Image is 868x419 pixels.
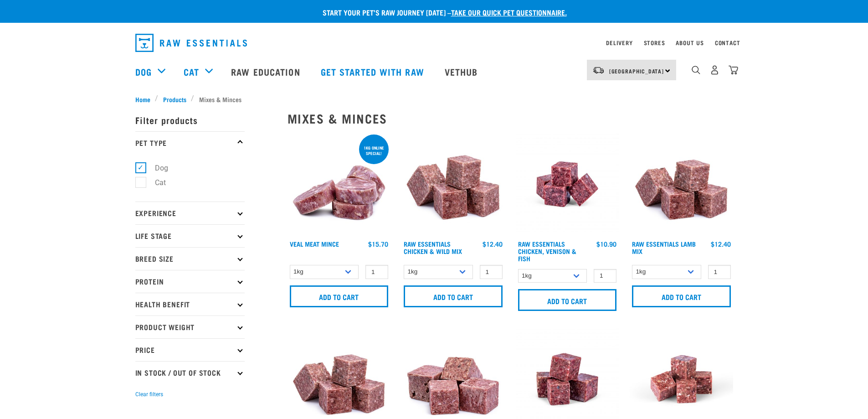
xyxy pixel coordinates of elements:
[710,65,719,75] img: user.png
[518,242,576,260] a: Raw Essentials Chicken, Venison & Fish
[606,41,632,44] a: Delivery
[135,94,155,104] a: Home
[288,111,733,125] h2: Mixes & Minces
[135,293,245,316] p: Health Benefit
[480,265,503,279] input: 1
[135,202,245,224] p: Experience
[290,285,389,307] input: Add to cart
[135,65,152,78] a: Dog
[135,338,245,361] p: Price
[184,65,199,78] a: Cat
[692,66,700,74] img: home-icon-1@2x.png
[632,285,731,307] input: Add to cart
[644,41,665,44] a: Stores
[135,224,245,247] p: Life Stage
[290,242,339,245] a: Veal Meat Mince
[128,30,740,56] nav: dropdown navigation
[596,240,616,248] div: $10.90
[711,240,731,248] div: $12.40
[135,390,163,398] button: Clear filters
[222,53,311,90] a: Raw Education
[135,131,245,154] p: Pet Type
[592,66,605,74] img: van-moving.png
[135,34,247,52] img: Raw Essentials Logo
[288,133,391,236] img: 1160 Veal Meat Mince Medallions 01
[404,285,503,307] input: Add to cart
[135,109,245,131] p: Filter products
[630,133,733,236] img: ?1041 RE Lamb Mix 01
[163,94,186,104] span: Products
[632,242,696,253] a: Raw Essentials Lamb Mix
[436,53,489,90] a: Vethub
[135,94,733,104] nav: breadcrumbs
[135,316,245,338] p: Product Weight
[401,133,505,236] img: Pile Of Cubed Chicken Wild Meat Mix
[135,270,245,293] p: Protein
[312,53,436,90] a: Get started with Raw
[140,177,169,188] label: Cat
[518,289,617,311] input: Add to cart
[609,69,664,72] span: [GEOGRAPHIC_DATA]
[404,242,462,253] a: Raw Essentials Chicken & Wild Mix
[715,41,740,44] a: Contact
[594,269,616,283] input: 1
[516,133,619,236] img: Chicken Venison mix 1655
[368,240,388,248] div: $15.70
[359,141,389,160] div: 1kg online special!
[451,10,567,14] a: take our quick pet questionnaire.
[140,162,172,174] label: Dog
[483,240,503,248] div: $12.40
[135,94,150,104] span: Home
[729,65,738,75] img: home-icon@2x.png
[135,247,245,270] p: Breed Size
[676,41,704,44] a: About Us
[708,265,731,279] input: 1
[365,265,388,279] input: 1
[135,361,245,384] p: In Stock / Out Of Stock
[158,94,191,104] a: Products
